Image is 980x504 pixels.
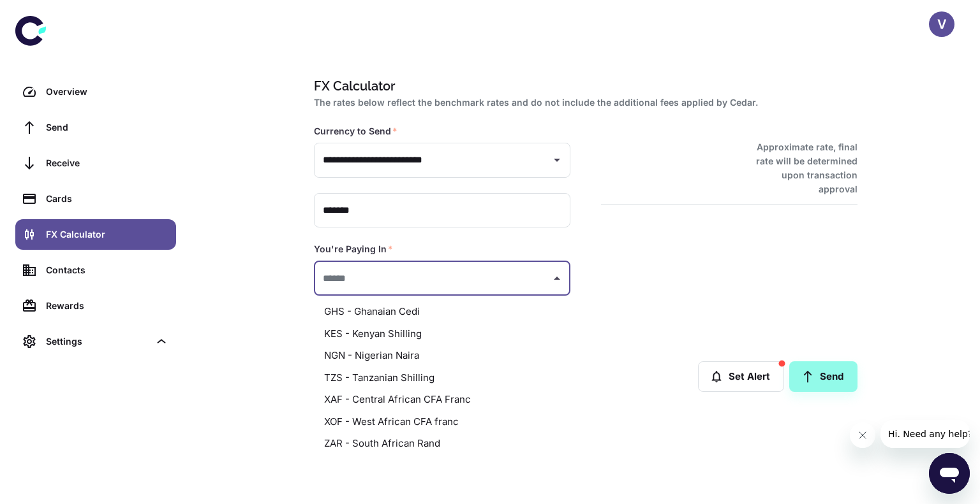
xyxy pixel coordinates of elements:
div: Settings [15,326,176,357]
div: FX Calculator [46,227,168,241]
div: Rewards [46,299,168,313]
div: Receive [46,156,168,170]
a: Send [789,361,857,392]
button: Open [548,151,566,169]
li: XOF - West African CFA franc [314,411,570,433]
li: ZAR - South African Rand [314,433,570,455]
a: FX Calculator [15,219,176,250]
a: Receive [15,148,176,178]
h6: Approximate rate, final rate will be determined upon transaction approval [742,140,857,196]
li: GHS - Ghanaian Cedi [314,301,570,323]
div: Overview [46,85,168,99]
span: Hi. Need any help? [8,9,92,19]
button: V [929,11,954,37]
li: XAF - Central African CFA Franc [314,389,570,411]
li: KES - Kenyan Shilling [314,323,570,345]
iframe: Button to launch messaging window [929,453,970,494]
iframe: Message from company [880,420,970,448]
a: Contacts [15,255,176,285]
a: Rewards [15,291,176,321]
h1: FX Calculator [314,76,852,96]
label: Currency to Send [314,125,397,138]
a: Overview [15,76,176,107]
div: Contacts [46,263,168,277]
div: Send [46,120,168,134]
li: NGN - Nigerian Naira [314,345,570,367]
div: Settings [46,335,149,349]
iframe: Close message [850,422,875,448]
div: Cards [46,192,168,206]
button: Set Alert [698,361,784,392]
li: TZS - Tanzanian Shilling [314,367,570,389]
a: Cards [15,184,176,214]
label: You're Paying In [314,243,393,256]
a: Send [15,112,176,143]
button: Close [548,270,566,287]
